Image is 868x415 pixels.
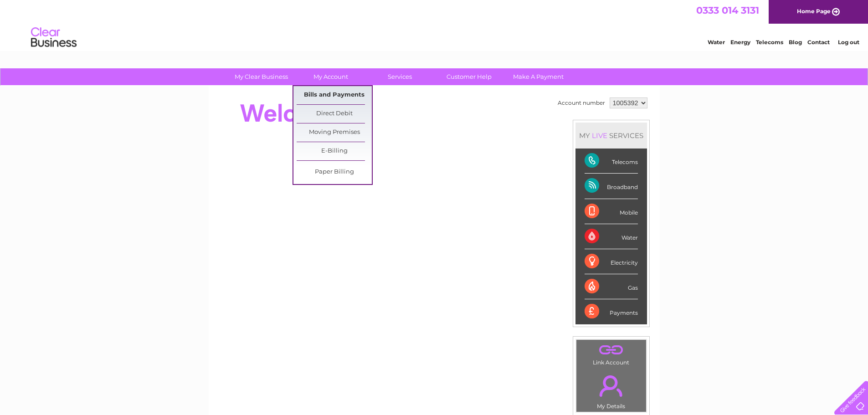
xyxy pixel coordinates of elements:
[297,105,372,123] a: Direct Debit
[585,174,638,199] div: Broadband
[590,131,609,140] div: LIVE
[555,95,607,111] td: Account number
[293,68,368,85] a: My Account
[585,149,638,174] div: Telecoms
[585,224,638,249] div: Water
[579,342,644,358] a: .
[219,5,650,44] div: Clear Business is a trading name of Verastar Limited (registered in [GEOGRAPHIC_DATA] No. 3667643...
[224,68,299,85] a: My Clear Business
[431,68,507,85] a: Customer Help
[730,39,750,46] a: Energy
[585,199,638,224] div: Mobile
[585,274,638,299] div: Gas
[297,123,372,142] a: Moving Premises
[756,39,783,46] a: Telecoms
[297,86,372,104] a: Bills and Payments
[297,163,372,181] a: Paper Billing
[838,39,859,46] a: Log out
[708,39,725,46] a: Water
[362,68,437,85] a: Services
[585,249,638,274] div: Electricity
[696,5,759,16] a: 0333 014 3131
[31,24,77,51] img: logo.png
[576,368,647,412] td: My Details
[501,68,576,85] a: Make A Payment
[297,142,372,160] a: E-Billing
[789,39,802,46] a: Blog
[575,123,647,149] div: MY SERVICES
[585,299,638,324] div: Payments
[579,370,644,402] a: .
[576,339,647,368] td: Link Account
[807,39,830,46] a: Contact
